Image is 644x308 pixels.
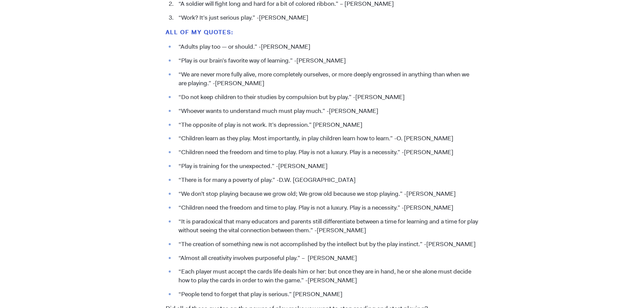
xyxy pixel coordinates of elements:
li: “Work? It’s just serious play.” -[PERSON_NAME] [175,14,478,22]
li: “We don’t stop playing because we grow old; We grow old because we stop playing.” -[PERSON_NAME] [175,190,478,198]
li: “The creation of something new is not accomplished by the intellect but by the play instinct.” -[... [175,240,478,249]
li: “Whoever wants to understand much must play much.” -[PERSON_NAME] [175,107,478,116]
li: “Do not keep children to their studies by compulsion but by play.” -[PERSON_NAME] [175,93,478,102]
li: “Play is training for the unexpected.” -[PERSON_NAME] [175,162,478,171]
li: “There is for many a poverty of play.” -D.W. [GEOGRAPHIC_DATA] [175,176,478,185]
strong: All of my QUOTES: [166,28,234,36]
li: “Children need the freedom and time to play. Play is not a luxury. Play is a necessity.” -[PERSON... [175,204,478,212]
li: “Children learn as they play. Most importantly, in play children learn how to learn.” -O. [PERSON... [175,134,478,143]
li: “It is paradoxical that many educators and parents still differentiate between a time for learnin... [175,217,478,235]
li: “Each player must accept the cards life deals him or her: but once they are in hand, he or she al... [175,267,478,285]
li: “People tend to forget that play is serious.” [PERSON_NAME] [175,290,478,299]
li: “Play is our brain’s favorite way of learning.” -[PERSON_NAME] [175,56,478,65]
li: “Children need the freedom and time to play. Play is not a luxury. Play is a necessity.” -[PERSON... [175,148,478,157]
li: “Adults play too — or should.” -[PERSON_NAME] [175,43,478,51]
li: “Almost all creativity involves purposeful play.” – [PERSON_NAME] [175,254,478,263]
li: “The opposite of play is not work. It’s depression.” [PERSON_NAME] [175,121,478,129]
li: “We are never more fully alive, more completely ourselves, or more deeply engrossed in anything t... [175,70,478,88]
